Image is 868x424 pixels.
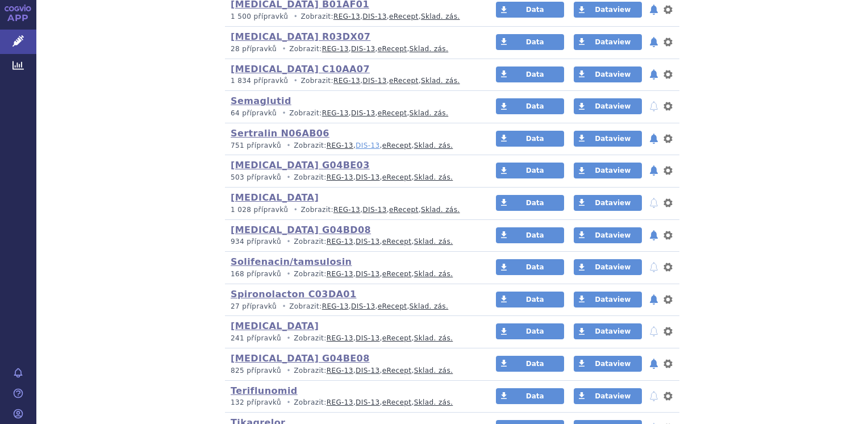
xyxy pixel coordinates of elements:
[327,367,353,375] a: REG-13
[356,367,379,375] a: DIS-13
[327,398,353,406] a: REG-13
[414,398,453,406] a: Sklad. zás.
[414,173,453,181] a: Sklad. zás.
[231,289,356,300] a: Spironolacton C03DA01
[648,260,660,274] button: notifikace
[327,270,353,278] a: REG-13
[351,109,375,117] a: DIS-13
[231,13,288,20] span: 1 500 přípravků
[648,325,660,338] button: notifikace
[231,109,277,117] span: 64 přípravků
[333,77,360,85] a: REG-13
[526,360,544,368] span: Data
[496,227,564,243] a: Data
[410,109,449,117] a: Sklad. zás.
[496,292,564,307] a: Data
[496,98,564,114] a: Data
[382,398,412,406] a: eRecept
[421,77,460,85] a: Sklad. zás.
[595,102,631,110] span: Dataview
[231,238,281,246] span: 934 přípravků
[389,206,419,214] a: eRecept
[648,389,660,403] button: notifikace
[662,99,674,113] button: nastavení
[231,31,370,42] a: [MEDICAL_DATA] R03DX07
[231,270,281,278] span: 168 přípravků
[351,45,375,53] a: DIS-13
[595,6,631,14] span: Dataview
[496,34,564,50] a: Data
[421,206,460,214] a: Sklad. zás.
[290,76,301,86] i: •
[496,163,564,178] a: Data
[231,353,370,364] a: [MEDICAL_DATA] G04BE08
[595,263,631,271] span: Dataview
[574,195,642,211] a: Dataview
[526,263,544,271] span: Data
[648,164,660,177] button: notifikace
[327,238,353,246] a: REG-13
[382,173,412,181] a: eRecept
[231,109,474,118] p: Zobrazit: , , ,
[414,270,453,278] a: Sklad. zás.
[231,95,291,106] a: Semaglutid
[333,13,360,20] a: REG-13
[231,334,281,342] span: 241 přípravků
[322,109,349,117] a: REG-13
[231,160,370,171] a: [MEDICAL_DATA] G04BE03
[231,141,474,151] p: Zobrazit: , , ,
[378,45,407,53] a: eRecept
[595,392,631,400] span: Dataview
[574,66,642,82] a: Dataview
[231,142,281,149] span: 751 přípravků
[421,13,460,20] a: Sklad. zás.
[333,206,360,214] a: REG-13
[496,259,564,275] a: Data
[231,256,352,267] a: Solifenacin/tamsulosin
[231,12,474,22] p: Zobrazit: , , ,
[526,6,544,14] span: Data
[574,98,642,114] a: Dataview
[283,141,294,151] i: •
[574,292,642,307] a: Dataview
[496,195,564,211] a: Data
[595,296,631,304] span: Dataview
[382,142,412,149] a: eRecept
[231,64,370,74] a: [MEDICAL_DATA] C10AA07
[290,12,301,22] i: •
[662,35,674,49] button: nastavení
[351,302,375,310] a: DIS-13
[496,2,564,18] a: Data
[496,356,564,372] a: Data
[231,302,277,310] span: 27 přípravků
[648,357,660,371] button: notifikace
[231,398,281,406] span: 132 přípravků
[279,302,289,311] i: •
[526,38,544,46] span: Data
[410,45,449,53] a: Sklad. zás.
[283,269,294,279] i: •
[356,270,379,278] a: DIS-13
[648,196,660,210] button: notifikace
[231,128,329,139] a: Sertralin N06AB06
[231,173,281,181] span: 503 přípravků
[648,228,660,242] button: notifikace
[322,302,349,310] a: REG-13
[382,334,412,342] a: eRecept
[283,366,294,376] i: •
[662,164,674,177] button: nastavení
[662,132,674,146] button: nastavení
[648,99,660,113] button: notifikace
[356,238,379,246] a: DIS-13
[662,357,674,371] button: nastavení
[526,102,544,110] span: Data
[389,13,419,20] a: eRecept
[648,3,660,16] button: notifikace
[574,356,642,372] a: Dataview
[414,334,453,342] a: Sklad. zás.
[574,2,642,18] a: Dataview
[648,35,660,49] button: notifikace
[595,70,631,78] span: Dataview
[496,323,564,339] a: Data
[595,167,631,174] span: Dataview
